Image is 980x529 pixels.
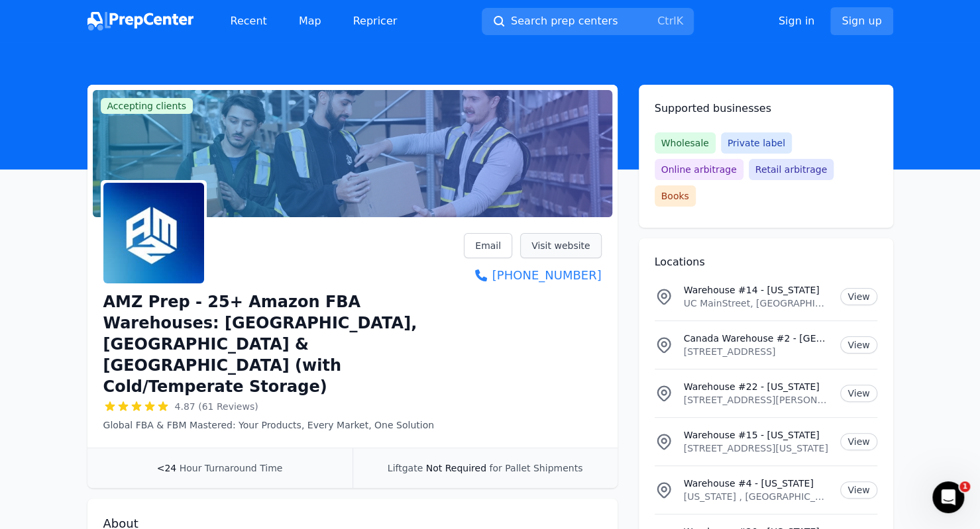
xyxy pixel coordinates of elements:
span: Wholesale [655,132,716,154]
p: Warehouse #22 - [US_STATE] [684,380,830,393]
span: Books [655,185,696,207]
p: UC MainStreet, [GEOGRAPHIC_DATA], [GEOGRAPHIC_DATA], [US_STATE][GEOGRAPHIC_DATA], [GEOGRAPHIC_DATA] [684,297,830,310]
a: View [840,336,877,354]
a: Map [288,8,332,34]
p: Canada Warehouse #2 - [GEOGRAPHIC_DATA] [684,332,830,345]
a: Visit website [520,233,602,258]
button: Search prep centersCtrlK [482,8,694,35]
span: 4.87 (61 Reviews) [175,400,258,413]
kbd: K [676,15,683,27]
span: Search prep centers [511,13,618,29]
p: Global FBA & FBM Mastered: Your Products, Every Market, One Solution [103,418,464,432]
a: Sign in [779,13,815,29]
h1: AMZ Prep - 25+ Amazon FBA Warehouses: [GEOGRAPHIC_DATA], [GEOGRAPHIC_DATA] & [GEOGRAPHIC_DATA] (w... [103,291,464,397]
a: Email [464,233,512,258]
span: Private label [721,132,792,154]
p: Warehouse #15 - [US_STATE] [684,428,830,442]
h2: Locations [655,254,877,270]
span: Accepting clients [101,98,193,114]
a: View [840,481,877,499]
iframe: Intercom live chat [932,481,964,513]
span: Retail arbitrage [749,159,834,180]
span: Hour Turnaround Time [180,463,283,473]
p: [STREET_ADDRESS][PERSON_NAME][US_STATE] [684,393,830,407]
a: View [840,288,877,305]
h2: Supported businesses [655,101,877,117]
p: Warehouse #4 - [US_STATE] [684,477,830,490]
img: PrepCenter [87,12,193,30]
kbd: Ctrl [657,15,676,27]
a: [PHONE_NUMBER] [464,266,601,285]
a: Recent [220,8,278,34]
span: Online arbitrage [655,159,743,180]
span: for Pallet Shipments [489,463,582,473]
p: Warehouse #14 - [US_STATE] [684,283,830,297]
span: Liftgate [388,463,423,473]
span: <24 [157,463,177,473]
img: AMZ Prep - 25+ Amazon FBA Warehouses: US, Canada & UK (with Cold/Temperate Storage) [103,183,204,283]
p: [US_STATE] , [GEOGRAPHIC_DATA] [684,490,830,503]
span: 1 [959,481,970,492]
a: Repricer [343,8,408,34]
a: View [840,385,877,402]
a: View [840,433,877,450]
a: Sign up [830,7,893,35]
p: [STREET_ADDRESS][US_STATE] [684,442,830,455]
p: [STREET_ADDRESS] [684,345,830,358]
span: Not Required [426,463,486,473]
